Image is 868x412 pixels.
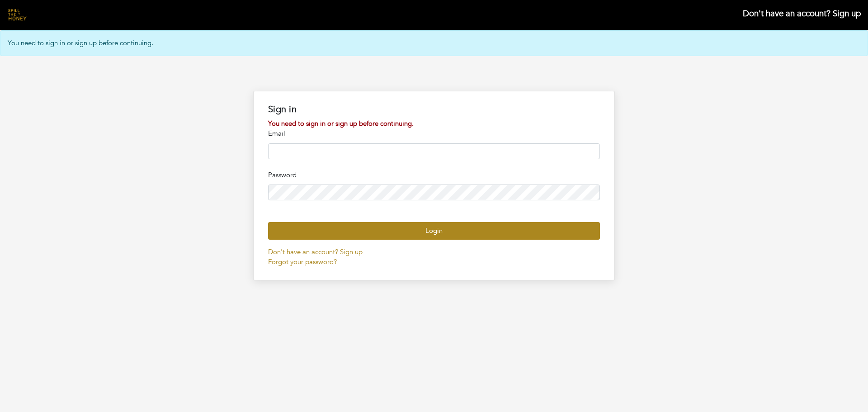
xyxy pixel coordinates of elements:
a: Forgot your password? [268,257,337,266]
h1: Sign in [268,104,600,115]
button: Login [268,222,600,240]
p: Password [268,170,600,180]
p: Email [268,128,600,139]
img: Spill%20the%20Honey%202_PNG.webp [7,7,28,23]
a: Don't have an account? Sign up [268,247,363,256]
a: Don't have an account? Sign up [743,8,861,19]
div: You need to sign in or sign up before continuing. [268,118,600,129]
